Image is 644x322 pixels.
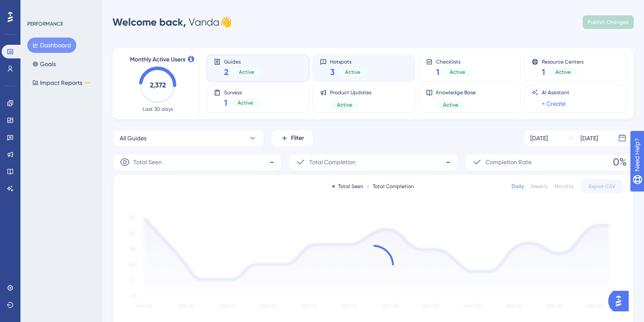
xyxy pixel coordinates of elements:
[512,183,524,190] div: Daily
[27,75,97,90] button: Impact ReportsBETA
[555,69,571,75] span: Active
[112,15,232,29] div: Vanda 👋
[450,69,465,75] span: Active
[583,15,634,29] button: Publish Changes
[446,155,451,169] span: -
[436,89,476,96] span: Knowledge Base
[330,66,335,78] span: 3
[224,66,229,78] span: 2
[238,99,253,106] span: Active
[530,133,548,143] div: [DATE]
[436,66,440,78] span: 1
[542,58,584,64] span: Resource Centers
[330,89,371,96] span: Product Updates
[112,130,264,147] button: All Guides
[84,81,92,85] div: BETA
[133,157,162,167] span: Total Seen
[150,81,166,89] text: 2,372
[608,288,634,314] iframe: UserGuiding AI Assistant Launcher
[589,183,615,190] span: Export CSV
[112,16,186,28] span: Welcome back,
[330,58,367,64] span: Hotspots
[486,157,532,167] span: Completion Rate
[436,58,472,64] span: Checklists
[224,89,260,95] span: Surveys
[309,157,356,167] span: Total Completion
[332,183,363,190] div: Total Seen
[120,133,147,143] span: All Guides
[27,38,76,53] button: Dashboard
[239,69,254,75] span: Active
[367,183,414,190] div: Total Completion
[542,66,545,78] span: 1
[581,133,598,143] div: [DATE]
[555,183,574,190] div: Monthly
[443,102,458,108] span: Active
[531,183,548,190] div: Weekly
[613,155,627,169] span: 0%
[27,56,61,72] button: Goals
[337,102,352,108] span: Active
[269,155,274,169] span: -
[588,19,629,26] span: Publish Changes
[271,130,313,147] button: Filter
[224,97,227,109] span: 1
[130,55,185,65] span: Monthly Active Users
[224,58,261,64] span: Guides
[291,133,304,143] span: Filter
[27,20,63,27] div: PERFORMANCE
[581,180,623,193] button: Export CSV
[345,69,360,75] span: Active
[542,89,569,96] span: AI Assistant
[20,2,53,12] span: Need Help?
[143,106,173,113] span: Last 30 days
[542,99,566,109] a: + Create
